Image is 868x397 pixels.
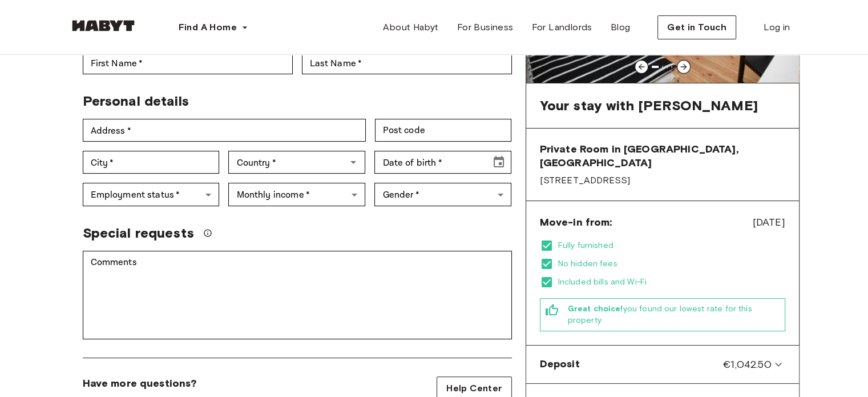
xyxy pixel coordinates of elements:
[558,258,785,270] span: No hidden fees
[83,251,512,339] div: Comments
[83,224,194,242] span: Special requests
[540,97,758,114] span: Your stay with [PERSON_NAME]
[611,21,631,34] span: Blog
[558,276,785,288] span: Included bills and Wi-Fi
[753,215,785,230] span: [DATE]
[69,20,138,31] img: Habyt
[568,303,780,326] span: you found our lowest rate for this property
[83,119,366,142] div: Address
[374,16,447,39] a: About Habyt
[531,21,592,34] span: For Landlords
[83,93,189,109] span: Personal details
[83,51,293,74] div: First Name
[540,174,785,187] span: [STREET_ADDRESS]
[446,382,502,395] span: Help Center
[448,16,523,39] a: For Business
[383,21,438,34] span: About Habyt
[568,304,623,314] b: Great choice!
[657,15,736,39] button: Get in Touch
[764,21,790,34] span: Log in
[487,151,510,174] button: Choose date
[83,376,197,390] span: Have more questions?
[723,357,771,372] span: €1,042.50
[558,240,785,251] span: Fully furnished
[667,21,726,34] span: Get in Touch
[179,21,237,34] span: Find A Home
[540,357,580,372] span: Deposit
[754,16,799,39] a: Log in
[540,142,785,170] span: Private Room in [GEOGRAPHIC_DATA], [GEOGRAPHIC_DATA]
[83,151,220,174] div: City
[302,51,512,74] div: Last Name
[531,350,794,379] div: Deposit€1,042.50
[203,228,212,238] svg: We'll do our best to accommodate your request, but please note we can't guarantee it will be poss...
[540,215,612,229] span: Move-in from:
[375,119,512,142] div: Post code
[169,16,257,39] button: Find A Home
[522,16,601,39] a: For Landlords
[601,16,640,39] a: Blog
[457,21,514,34] span: For Business
[345,154,361,170] button: Open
